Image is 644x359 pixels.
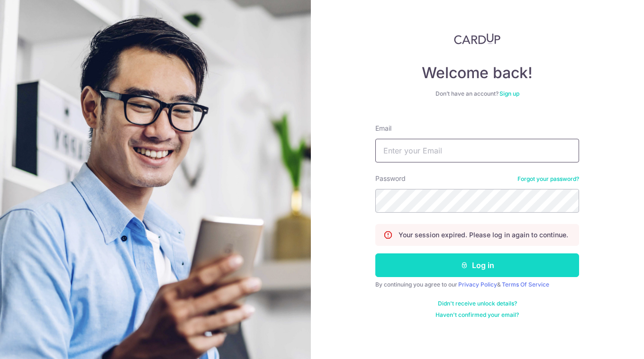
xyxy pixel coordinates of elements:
a: Terms Of Service [502,281,549,288]
img: CardUp Logo [454,33,500,45]
a: Haven't confirmed your email? [435,311,519,319]
button: Log in [375,253,579,277]
a: Privacy Policy [458,281,497,288]
div: Don’t have an account? [375,90,579,98]
h4: Welcome back! [375,63,579,82]
a: Forgot your password? [517,175,579,183]
a: Didn't receive unlock details? [438,300,517,307]
label: Email [375,124,391,133]
p: Your session expired. Please log in again to continue. [399,230,568,240]
div: By continuing you agree to our & [375,281,579,288]
a: Sign up [499,90,519,97]
label: Password [375,174,406,183]
input: Enter your Email [375,139,579,162]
